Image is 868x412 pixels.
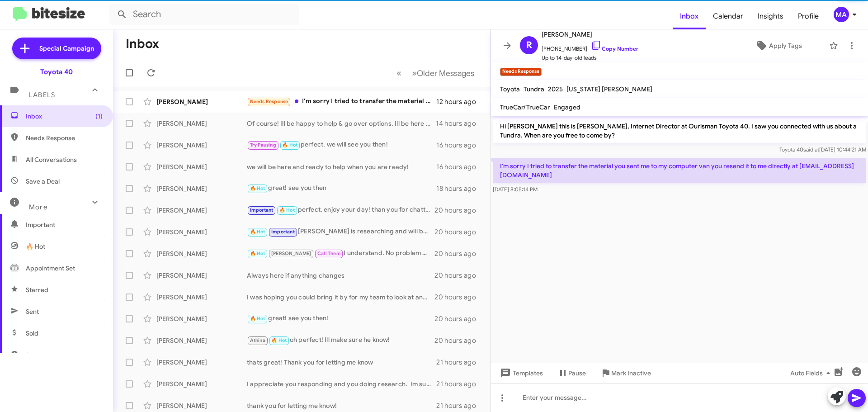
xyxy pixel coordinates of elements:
span: Up to 14-day-old leads [542,53,638,62]
span: [PHONE_NUMBER] [542,40,638,53]
div: [PERSON_NAME] [156,119,247,128]
div: great! see you then! [247,313,434,324]
button: Auto Fields [783,365,841,381]
button: Next [406,64,480,82]
div: [PERSON_NAME] is researching and will be reaching out to you [247,227,434,237]
span: Try Pausing [250,142,276,148]
div: great! see you then [247,183,436,194]
div: 21 hours ago [436,379,483,388]
div: 14 hours ago [436,119,483,128]
div: [PERSON_NAME] [156,358,247,367]
div: [PERSON_NAME] [156,379,247,388]
button: MA [826,7,858,22]
div: [PERSON_NAME] [156,141,247,150]
div: Always here if anything changes [247,271,434,280]
input: Search [109,4,299,25]
span: said at [803,146,819,153]
div: I understand. No problem at all [247,248,434,259]
button: Previous [391,64,407,82]
div: [PERSON_NAME] [156,401,247,410]
div: 21 hours ago [436,401,483,410]
span: 🔥 Hot [250,185,265,191]
div: 21 hours ago [436,358,483,367]
div: 20 hours ago [434,336,483,345]
div: [PERSON_NAME] [156,227,247,237]
span: Auto Fields [790,365,834,381]
div: [PERSON_NAME] [156,336,247,345]
div: thank you for letting me know! [247,401,436,410]
button: Mark Inactive [593,365,658,381]
div: we will be here and ready to help when you are ready! [247,162,436,171]
span: Sold Responded [26,350,74,360]
div: I'm sorry I tried to transfer the material you sent me to my computer van you resend it to me dir... [247,96,436,107]
div: 16 hours ago [436,141,483,150]
span: » [412,67,417,79]
span: Save a Deal [26,177,60,186]
span: [PERSON_NAME] [271,251,311,256]
span: 2025 [548,85,563,93]
span: Needs Response [250,99,288,104]
div: Toyota 40 [40,67,73,76]
a: Copy Number [591,45,638,52]
div: thats great! Thank you for letting me know [247,358,436,367]
div: [PERSON_NAME] [156,249,247,258]
div: [PERSON_NAME] [156,206,247,215]
div: I was hoping you could bring it by for my team to look at and give you a solid number [247,293,434,302]
span: [DATE] 8:05:14 PM [493,186,538,193]
span: Special Campaign [39,44,94,53]
button: Pause [550,365,593,381]
span: Inbox [673,3,706,29]
a: Profile [791,3,826,29]
div: 20 hours ago [434,314,483,323]
p: Hi [PERSON_NAME] this is [PERSON_NAME], Internet Director at Ourisman Toyota 40. I saw you connec... [493,118,866,143]
span: [PERSON_NAME] [542,29,638,40]
div: 20 hours ago [434,293,483,302]
div: perfect. enjoy your day! than you for chatting with me [247,205,434,215]
nav: Page navigation example [392,64,480,82]
p: I'm sorry I tried to transfer the material you sent me to my computer van you resend it to me dir... [493,158,866,183]
span: Starred [26,285,48,294]
span: Tundra [524,85,544,93]
span: Athina [250,337,265,343]
div: 20 hours ago [434,271,483,280]
div: 20 hours ago [434,206,483,215]
small: Needs Response [500,68,542,76]
div: 18 hours ago [436,184,483,193]
span: Apply Tags [769,38,802,54]
span: 🔥 Hot [250,251,265,256]
a: Insights [750,3,791,29]
div: 16 hours ago [436,162,483,171]
span: Labels [29,91,55,99]
a: Calendar [706,3,750,29]
div: 12 hours ago [436,97,483,106]
div: perfect. we will see you then! [247,140,436,150]
span: 🔥 Hot [250,316,265,322]
span: Call Them [317,251,341,256]
div: oh perfect! Ill make sure he know! [247,335,434,346]
span: Sold [26,329,38,338]
div: [PERSON_NAME] [156,162,247,171]
a: Special Campaign [12,38,101,59]
span: Older Messages [417,68,474,78]
span: Important [26,220,103,229]
span: Important [271,229,295,235]
div: Of course! Ill be happy to help & go over options. Ill be here [DATE] and [DATE] so whichever wor... [247,119,436,128]
div: 20 hours ago [434,249,483,258]
div: MA [834,7,849,22]
span: Templates [498,365,543,381]
span: 🔥 Hot [282,142,297,148]
span: Appointment Set [26,264,75,273]
span: Important [250,207,274,213]
button: Templates [491,365,550,381]
span: Inbox [26,112,103,121]
span: 🔥 Hot [271,337,287,343]
span: (1) [95,112,103,121]
div: I appreciate you responding and you doing research. Im surprised our number and your research has... [247,379,436,388]
h1: Inbox [126,37,159,51]
span: Mark Inactive [611,365,651,381]
span: Needs Response [26,133,103,142]
div: [PERSON_NAME] [156,293,247,302]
